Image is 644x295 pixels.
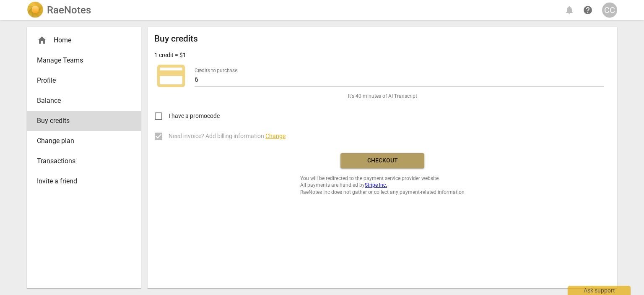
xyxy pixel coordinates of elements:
[27,111,141,131] a: Buy credits
[602,3,617,18] button: CC
[37,136,124,146] span: Change plan
[27,91,141,111] a: Balance
[348,93,417,100] span: It's 40 minutes of AI Transcript
[300,175,465,196] span: You will be redirected to the payment service provider website. All payments are handled by RaeNo...
[47,4,91,16] h2: RaeNotes
[27,50,141,70] a: Manage Teams
[340,153,424,168] button: Checkout
[27,131,141,151] a: Change plan
[37,176,124,186] span: Invite a friend
[37,76,124,86] span: Profile
[27,151,141,171] a: Transactions
[154,59,188,93] span: credit_card
[580,3,595,18] a: Help
[27,30,141,50] div: Home
[265,133,286,139] span: Change
[169,112,220,120] span: I have a promocode
[154,51,186,60] p: 1 credit = $1
[27,2,44,18] img: Logo
[27,70,141,91] a: Profile
[27,171,141,191] a: Invite a friend
[169,132,286,141] span: Need invoice? Add billing information
[37,35,47,45] span: home
[37,96,124,106] span: Balance
[583,5,593,15] span: help
[347,157,418,165] span: Checkout
[37,116,124,126] span: Buy credits
[154,34,198,44] h2: Buy credits
[27,2,91,18] a: LogoRaeNotes
[195,68,237,73] label: Credits to purchase
[37,55,124,65] span: Manage Teams
[37,35,124,45] div: Home
[365,182,387,188] a: Stripe Inc.
[37,156,124,166] span: Transactions
[568,286,631,295] div: Ask support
